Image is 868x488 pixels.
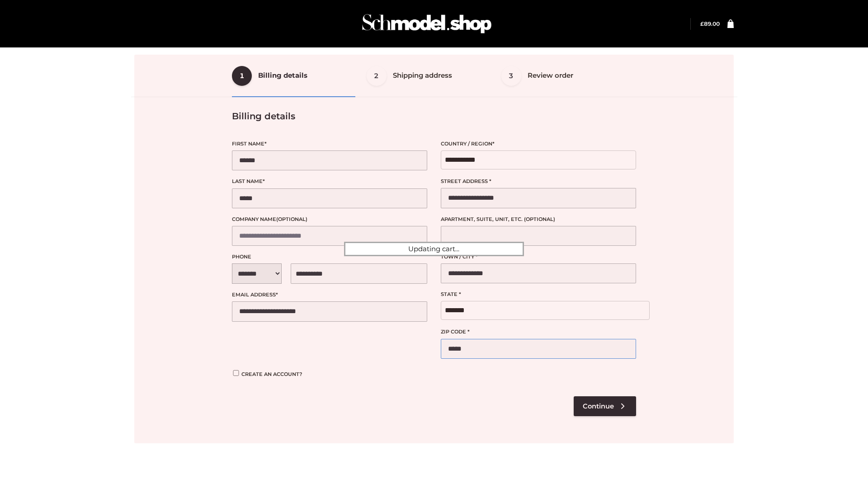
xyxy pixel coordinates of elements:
bdi: 89.00 [700,20,720,27]
img: Schmodel Admin 964 [359,6,495,42]
span: £ [700,20,704,27]
a: £89.00 [700,20,720,27]
div: Updating cart... [344,242,524,256]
